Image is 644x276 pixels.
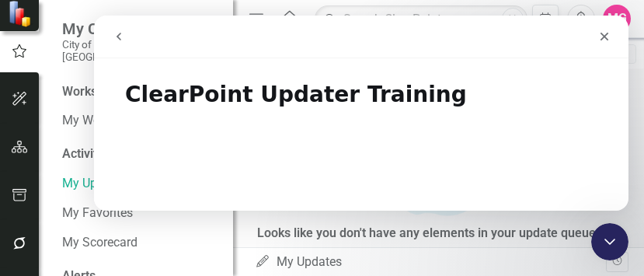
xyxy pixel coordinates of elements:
a: My Scorecard [62,234,218,252]
span: My ClearPoint [62,19,218,38]
iframe: Intercom live chat [94,16,628,211]
div: Workspaces [62,83,131,101]
div: Activities [62,145,218,163]
div: Looks like you don't have any elements in your update queue yet. [257,225,620,243]
iframe: Intercom live chat [591,223,628,260]
a: My Favorites [62,204,218,222]
div: My Updates [255,253,606,271]
input: Search ClearPoint... [315,5,527,33]
button: MG [603,5,631,33]
a: My Workspace [62,112,218,130]
small: City of [GEOGRAPHIC_DATA], [GEOGRAPHIC_DATA] [62,38,218,64]
a: My Updates [62,175,218,193]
